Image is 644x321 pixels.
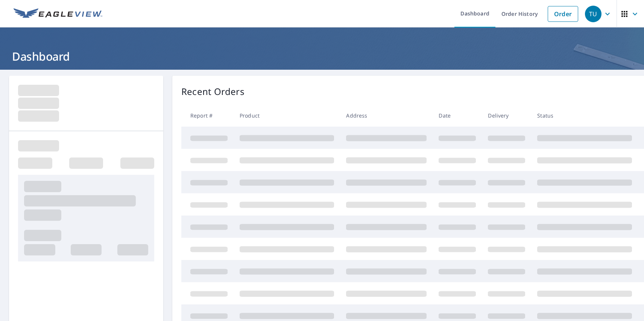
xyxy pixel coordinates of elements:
[14,8,102,20] img: EV Logo
[482,104,531,127] th: Delivery
[531,104,638,127] th: Status
[548,6,578,22] a: Order
[181,104,234,127] th: Report #
[9,49,635,64] h1: Dashboard
[585,6,601,22] div: TU
[433,104,482,127] th: Date
[234,104,340,127] th: Product
[181,85,245,98] p: Recent Orders
[340,104,433,127] th: Address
